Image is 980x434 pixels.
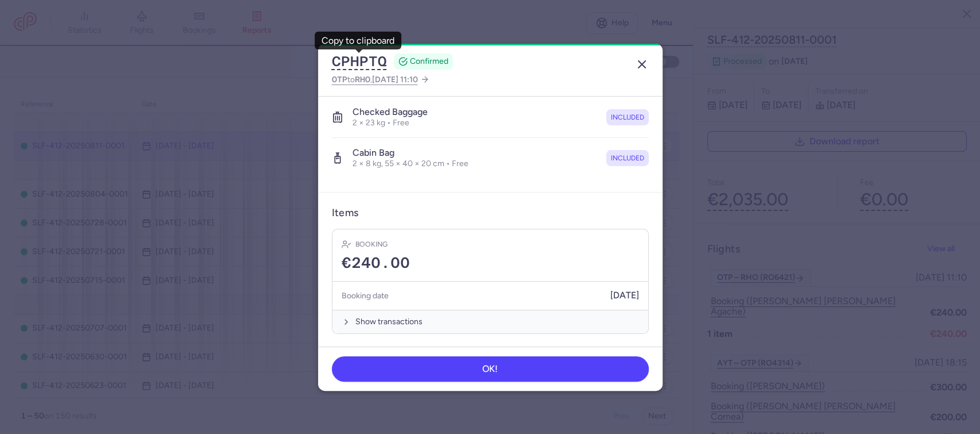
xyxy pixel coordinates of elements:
[355,239,388,250] h4: Booking
[610,290,639,301] span: [DATE]
[342,255,410,272] span: €240.00
[332,75,347,84] span: OTP
[332,229,648,282] div: Booking€240.00
[332,72,429,87] a: OTPtoRHO,[DATE] 11:10
[332,53,387,70] button: CPHPTQ
[353,147,468,159] h4: Cabin bag
[355,75,370,84] span: RHO
[372,75,418,85] span: [DATE] 11:10
[342,289,389,303] h5: Booking date
[482,364,498,374] span: OK!
[611,152,644,164] span: included
[611,112,644,123] span: included
[332,356,649,382] button: OK!
[353,106,428,118] h4: Checked baggage
[332,310,648,333] button: Show transactions
[353,159,468,169] p: 2 × 8 kg, 55 × 40 × 20 cm • Free
[410,56,448,67] span: CONFIRMED
[321,36,394,46] div: Copy to clipboard
[332,72,418,87] span: to ,
[353,118,428,128] p: 2 × 23 kg • Free
[332,206,359,220] h3: Items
